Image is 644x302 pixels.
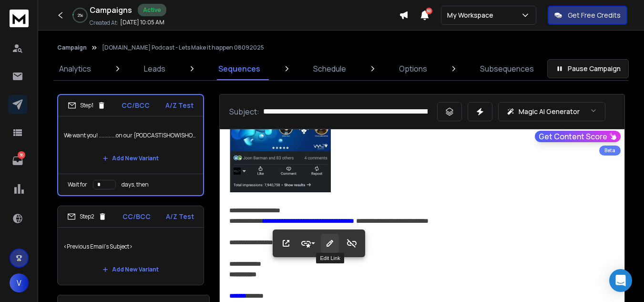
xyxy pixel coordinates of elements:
[122,181,149,188] p: days, then
[498,102,605,121] button: Magic AI Generator
[609,269,632,292] div: Open Intercom Messenger
[64,122,197,149] p: We want you! ............on our {PODCAST|SHOW|SHOWTIME|PROGRAM}
[480,63,534,74] p: Subsequences
[57,206,204,285] li: Step2CC/BCCA/Z Test<Previous Email's Subject>Add New Variant
[547,59,629,78] button: Pause Campaign
[67,212,107,221] div: Step 2
[393,57,433,80] a: Options
[568,10,621,20] p: Get Free Credits
[10,10,29,27] img: logo
[299,234,317,253] button: Style
[313,63,346,74] p: Schedule
[316,253,344,263] div: Edit Link
[229,106,259,117] p: Subject:
[307,57,352,80] a: Schedule
[10,273,29,292] button: V
[599,146,621,156] div: Beta
[122,101,150,110] p: CC/BCC
[166,212,194,221] p: A/Z Test
[59,63,91,74] p: Analytics
[447,10,497,20] p: My Workspace
[102,44,264,52] p: [DOMAIN_NAME] Podcast - Lets Make it happen 08092025
[57,94,204,196] li: Step1CC/BCCA/Z TestWe want you! ............on our {PODCAST|SHOW|SHOWTIME|PROGRAM}Add New Variant...
[18,151,25,159] p: 36
[8,151,27,170] a: 36
[138,57,171,80] a: Leads
[90,4,132,16] h1: Campaigns
[474,57,540,80] a: Subsequences
[123,212,151,221] p: CC/BCC
[68,101,106,110] div: Step 1
[399,63,427,74] p: Options
[548,6,627,25] button: Get Free Credits
[426,8,432,14] span: 50
[90,19,118,27] p: Created At:
[138,4,166,16] div: Active
[213,57,266,80] a: Sequences
[68,181,87,188] p: Wait for
[144,63,165,74] p: Leads
[78,12,83,18] p: 2 %
[95,260,166,279] button: Add New Variant
[343,234,361,253] button: Unlink
[57,44,87,52] button: Campaign
[535,131,621,142] button: Get Content Score
[218,63,260,74] p: Sequences
[53,57,97,80] a: Analytics
[165,101,194,110] p: A/Z Test
[95,149,166,168] button: Add New Variant
[519,107,580,116] p: Magic AI Generator
[63,233,198,260] p: <Previous Email's Subject>
[120,19,164,26] p: [DATE] 10:05 AM
[277,234,295,253] button: Open Link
